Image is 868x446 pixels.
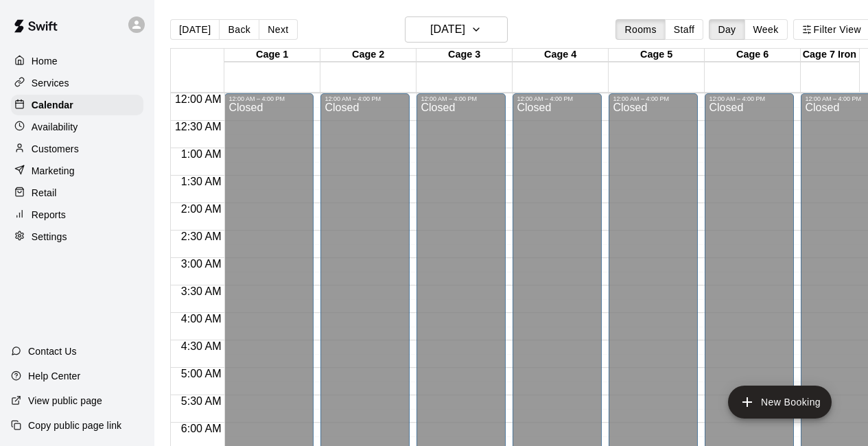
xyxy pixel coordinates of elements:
span: 1:00 AM [178,148,225,160]
p: Reports [32,208,66,222]
div: 12:00 AM – 4:00 PM [709,95,790,102]
p: View public page [28,394,102,408]
div: 12:00 AM – 4:00 PM [613,95,694,102]
a: Home [11,51,143,71]
p: Calendar [32,98,73,112]
button: add [728,386,832,419]
a: Retail [11,183,143,203]
div: 12:00 AM – 4:00 PM [325,95,406,102]
button: Staff [665,19,704,40]
a: Marketing [11,161,143,181]
div: 12:00 AM – 4:00 PM [517,95,598,102]
div: Cage 5 [609,49,705,62]
div: 12:00 AM – 4:00 PM [421,95,502,102]
p: Services [32,76,69,90]
a: Availability [11,117,143,137]
a: Customers [11,139,143,159]
button: Back [219,19,259,40]
p: Home [32,54,58,68]
p: Settings [32,230,67,244]
button: Week [744,19,788,40]
button: Next [259,19,297,40]
p: Copy public page link [28,419,121,432]
button: Day [709,19,744,40]
span: 12:00 AM [172,93,225,105]
a: Services [11,73,143,93]
span: 3:00 AM [178,258,225,270]
span: 4:30 AM [178,340,225,352]
button: Rooms [615,19,665,40]
p: Availability [32,120,78,134]
button: [DATE] [405,16,508,43]
div: Cage 6 [705,49,801,62]
span: 4:00 AM [178,313,225,325]
span: 2:30 AM [178,231,225,242]
a: Settings [11,226,143,247]
span: 2:00 AM [178,203,225,215]
span: 6:00 AM [178,423,225,434]
div: Cage 1 [224,49,320,62]
button: [DATE] [170,19,220,40]
p: Marketing [32,164,75,178]
p: Help Center [28,369,80,383]
span: 5:30 AM [178,395,225,407]
div: Cage 4 [513,49,609,62]
span: 3:30 AM [178,285,225,297]
div: Cage 2 [320,49,417,62]
p: Contact Us [28,344,77,358]
div: Cage 3 [417,49,513,62]
span: 1:30 AM [178,176,225,187]
p: Customers [32,142,79,156]
span: 5:00 AM [178,368,225,379]
a: Reports [11,204,143,225]
a: Calendar [11,95,143,115]
span: 12:30 AM [172,121,225,132]
p: Retail [32,186,57,200]
div: 12:00 AM – 4:00 PM [228,95,309,102]
h6: [DATE] [430,20,465,39]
